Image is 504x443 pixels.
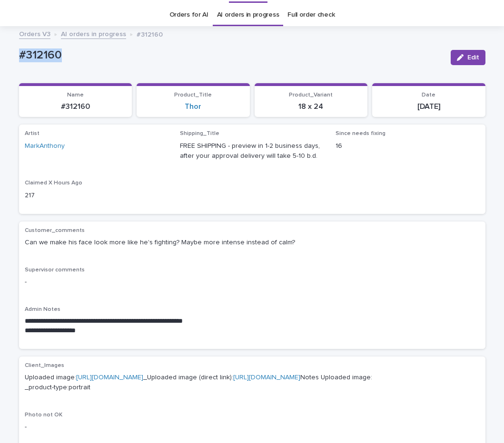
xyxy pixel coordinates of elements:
p: [DATE] [378,102,480,111]
p: 16 [336,141,480,151]
span: Photo not OK [25,412,62,418]
span: Customer_comments [25,228,85,233]
a: Thor [185,102,201,111]
a: [URL][DOMAIN_NAME] [233,374,300,381]
a: [URL][DOMAIN_NAME] [76,374,143,381]
p: #312160 [19,48,443,62]
span: Admin Notes [25,307,60,312]
span: Supervisor comments [25,267,85,273]
p: #312160 [25,102,127,111]
p: 18 x 24 [260,102,362,111]
a: AI orders in progress [61,28,126,39]
span: Artist [25,131,40,136]
a: MarkAnthony [25,141,65,151]
a: AI orders in progress [217,4,279,26]
span: Date [422,92,435,98]
span: Name [67,92,84,98]
span: Since needs fixing [336,131,385,136]
a: Orders V3 [19,28,50,39]
span: Product_Variant [289,92,333,98]
span: Client_Images [25,363,64,368]
a: Full order check [287,4,335,26]
p: - [25,277,480,287]
span: Product_Title [174,92,212,98]
p: - [25,422,480,432]
span: Shipping_Title [180,131,219,136]
p: Uploaded image: _Uploaded image (direct link): Notes Uploaded image: _product-type:portrait [25,373,480,393]
span: Edit [467,54,479,61]
span: Claimed X Hours Ago [25,180,82,186]
p: Can we make his face look more like he's fighting? Maybe more intense instead of calm? [25,238,480,248]
a: Orders for AI [169,4,208,26]
p: 217 [25,191,169,201]
p: #312160 [137,29,163,39]
p: FREE SHIPPING - preview in 1-2 business days, after your approval delivery will take 5-10 b.d. [180,141,324,161]
button: Edit [451,50,485,65]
